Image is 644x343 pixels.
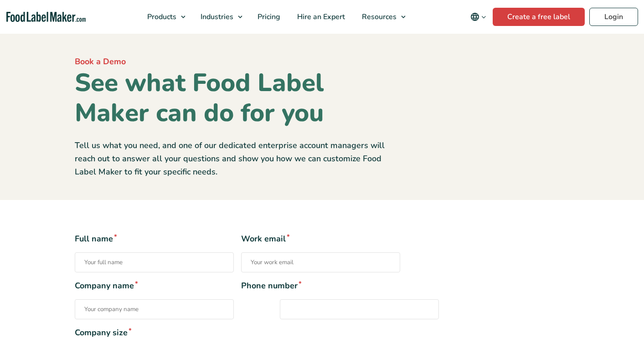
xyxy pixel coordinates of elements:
span: Company size [75,327,400,339]
input: Full name* [75,252,234,272]
span: Phone number [241,280,400,292]
input: Phone number* [280,299,439,319]
span: Industries [198,12,234,22]
p: Tell us what you need, and one of our dedicated enterprise account managers will reach out to ans... [75,139,400,178]
a: Login [589,8,638,26]
a: Create a free label [493,8,585,26]
span: Work email [241,233,400,245]
input: Company name* [75,299,234,319]
button: Change language [464,8,493,26]
span: Products [144,12,177,22]
input: Work email* [241,252,400,272]
span: Hire an Expert [294,12,346,22]
span: Book a Demo [75,56,126,67]
h1: See what Food Label Maker can do for you [75,68,400,128]
a: Food Label Maker homepage [6,12,86,22]
span: Full name [75,233,234,245]
span: Company name [75,280,234,292]
span: Pricing [255,12,281,22]
span: Resources [359,12,397,22]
